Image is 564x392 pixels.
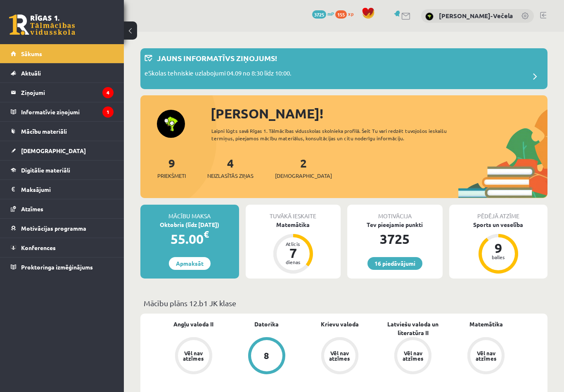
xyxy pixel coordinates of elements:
[474,350,498,361] div: Vēl nav atzīmes
[321,320,359,328] a: Krievu valoda
[254,320,279,328] a: Datorika
[11,219,114,238] a: Motivācijas programma
[11,141,114,160] a: [DEMOGRAPHIC_DATA]
[449,220,548,229] div: Sports un veselība
[11,122,114,141] a: Mācību materiāli
[486,255,511,260] div: balles
[21,147,86,154] span: [DEMOGRAPHIC_DATA]
[486,241,511,255] div: 9
[157,337,230,376] a: Vēl nav atzīmes
[335,10,358,17] a: 155 xp
[312,10,334,17] a: 3725 mP
[347,220,443,229] div: Tev pieejamie punkti
[246,220,341,229] div: Matemātika
[348,10,353,17] span: xp
[275,172,332,180] span: [DEMOGRAPHIC_DATA]
[327,10,334,17] span: mP
[9,14,75,35] a: Rīgas 1. Tālmācības vidusskola
[246,220,341,275] a: Matemātika Atlicis 7 dienas
[21,69,41,77] span: Aktuāli
[377,337,450,376] a: Vēl nav atzīmes
[275,156,332,180] a: 2[DEMOGRAPHIC_DATA]
[140,220,239,229] div: Oktobris (līdz [DATE])
[211,127,456,142] div: Laipni lūgts savā Rīgas 1. Tālmācības vidusskolas skolnieka profilā. Šeit Tu vari redzēt tuvojošo...
[21,180,114,199] legend: Maksājumi
[281,260,306,264] div: dienas
[207,156,254,180] a: 4Neizlasītās ziņas
[11,64,114,83] a: Aktuāli
[157,156,186,180] a: 9Priekšmeti
[246,205,341,220] div: Tuvākā ieskaite
[145,52,543,85] a: Jauns informatīvs ziņojums! eSkolas tehniskie uzlabojumi 04.09 no 8:30 līdz 10:00.
[281,241,306,246] div: Atlicis
[173,320,213,328] a: Angļu valoda II
[401,350,424,361] div: Vēl nav atzīmes
[11,44,114,63] a: Sākums
[157,52,277,64] p: Jauns informatīvs ziņojums!
[144,298,544,309] p: Mācību plāns 12.b1 JK klase
[11,238,114,257] a: Konferences
[11,161,114,179] a: Digitālie materiāli
[469,320,503,328] a: Matemātika
[377,320,450,337] a: Latviešu valoda un literatūra II
[157,172,186,180] span: Priekšmeti
[264,351,269,360] div: 8
[140,205,239,220] div: Mācību maksa
[204,228,209,240] span: €
[207,172,254,180] span: Neizlasītās ziņas
[21,128,67,135] span: Mācību materiāli
[140,229,239,249] div: 55.00
[230,337,303,376] a: 8
[102,106,114,118] i: 1
[11,83,114,102] a: Ziņojumi4
[21,244,56,251] span: Konferences
[182,350,205,361] div: Vēl nav atzīmes
[21,224,86,232] span: Motivācijas programma
[11,199,114,218] a: Atzīmes
[169,257,211,270] a: Apmaksāt
[312,10,326,19] span: 3725
[449,205,548,220] div: Pēdējā atzīme
[21,166,70,174] span: Digitālie materiāli
[102,87,114,98] i: 4
[328,350,351,361] div: Vēl nav atzīmes
[21,50,42,57] span: Sākums
[21,102,114,121] legend: Informatīvie ziņojumi
[21,263,93,271] span: Proktoringa izmēģinājums
[281,246,306,260] div: 7
[11,257,114,276] a: Proktoringa izmēģinājums
[335,10,347,19] span: 155
[21,205,43,213] span: Atzīmes
[211,104,547,123] div: [PERSON_NAME]!
[303,337,376,376] a: Vēl nav atzīmes
[21,83,114,102] legend: Ziņojumi
[439,12,513,20] a: [PERSON_NAME]-Večela
[11,180,114,199] a: Maksājumi
[11,102,114,121] a: Informatīvie ziņojumi1
[347,229,443,249] div: 3725
[367,257,422,270] a: 16 piedāvājumi
[450,337,523,376] a: Vēl nav atzīmes
[347,205,443,220] div: Motivācija
[449,220,548,275] a: Sports un veselība 9 balles
[425,12,434,21] img: Laura Avika-Večela
[145,68,291,80] p: eSkolas tehniskie uzlabojumi 04.09 no 8:30 līdz 10:00.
